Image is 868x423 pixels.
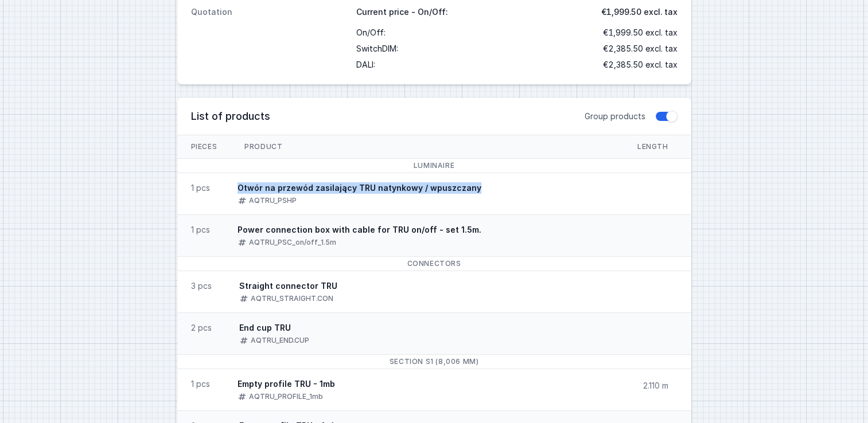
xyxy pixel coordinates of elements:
div: AQTRU_PROFILE_1mb [249,392,323,401]
span: Pieces [177,135,231,158]
span: €1,999.50 excl. tax [601,6,678,18]
span: €1,999.50 excl. tax [603,25,678,41]
span: Current price - On/Off: [356,6,448,18]
div: Power connection box with cable for TRU on/off - set 1.5m. [238,224,481,236]
div: AQTRU_STRAIGHT.CON [251,294,333,303]
span: 2.110 m [643,381,668,390]
dt: Quotation [191,6,347,73]
div: Otwór na przewód zasilający TRU natynkowy / wpuszczany [238,182,481,194]
div: AQTRU_PSC_on/off_1.5m [249,238,336,247]
h3: Connectors [191,259,678,268]
h3: List of products [191,109,585,123]
div: AQTRU_PSHP [249,196,297,205]
span: On/Off : [356,25,386,41]
span: Group products [585,111,645,122]
span: €2,385.50 excl. tax [603,41,678,57]
div: 1 pcs [191,378,210,390]
div: 1 pcs [191,182,210,194]
span: Length [624,135,682,158]
div: AQTRU_END.CUP [251,336,309,345]
button: Group products [655,111,678,122]
div: 1 pcs [191,224,210,236]
div: End cup TRU [239,322,309,334]
div: 3 pcs [191,280,212,292]
span: Product [231,135,296,158]
div: Empty profile TRU - 1mb [238,378,335,390]
h3: Luminaire [191,161,678,170]
span: SwitchDIM : [356,41,398,57]
span: €2,385.50 excl. tax [603,57,678,73]
div: 2 pcs [191,322,212,334]
div: Straight connector TRU [239,280,337,292]
span: DALI : [356,57,375,73]
h3: Section S1 (8,006 mm) [191,357,678,366]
